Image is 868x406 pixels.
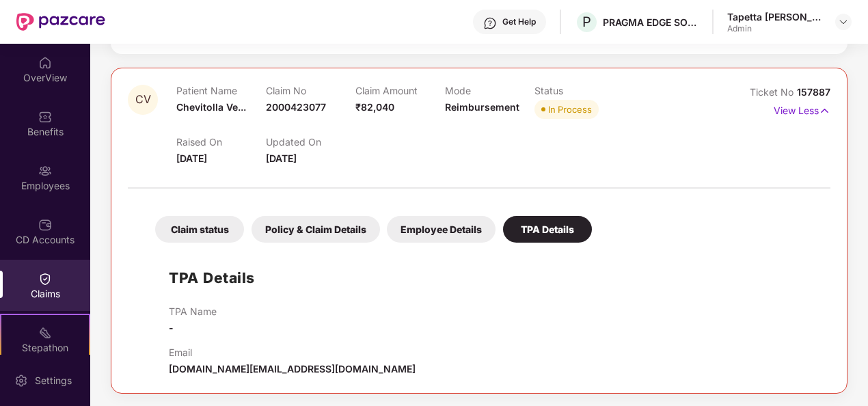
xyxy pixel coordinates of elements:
p: Patient Name [176,85,266,96]
span: - [169,322,174,334]
div: Policy & Claim Details [252,216,380,243]
p: Claim Amount [355,85,445,96]
p: Email [169,347,416,358]
img: svg+xml;base64,PHN2ZyB4bWxucz0iaHR0cDovL3d3dy53My5vcmcvMjAwMC9zdmciIHdpZHRoPSIyMSIgaGVpZ2h0PSIyMC... [38,326,52,340]
span: [DOMAIN_NAME][EMAIL_ADDRESS][DOMAIN_NAME] [169,363,416,375]
p: Updated On [266,136,355,148]
span: 157887 [797,86,830,98]
p: Raised On [176,136,266,148]
span: ₹82,040 [355,101,394,113]
p: Mode [445,85,534,96]
div: PRAGMA EDGE SOFTWARE SERVICES PRIVATE LIMITED [603,16,699,29]
div: Get Help [502,16,536,27]
span: Reimbursement [445,101,519,113]
div: Admin [727,23,823,34]
img: svg+xml;base64,PHN2ZyBpZD0iQ0RfQWNjb3VudHMiIGRhdGEtbmFtZT0iQ0QgQWNjb3VudHMiIHhtbG5zPSJodHRwOi8vd3... [38,218,52,232]
img: svg+xml;base64,PHN2ZyBpZD0iSG9tZSIgeG1sbnM9Imh0dHA6Ly93d3cudzMub3JnLzIwMDAvc3ZnIiB3aWR0aD0iMjAiIG... [38,56,52,70]
p: Status [534,85,624,96]
img: New Pazcare Logo [16,13,105,31]
img: svg+xml;base64,PHN2ZyBpZD0iU2V0dGluZy0yMHgyMCIgeG1sbnM9Imh0dHA6Ly93d3cudzMub3JnLzIwMDAvc3ZnIiB3aW... [14,374,28,388]
div: Settings [31,374,76,388]
span: Chevitolla Ve... [176,101,246,113]
p: TPA Name [169,306,217,317]
img: svg+xml;base64,PHN2ZyBpZD0iRHJvcGRvd24tMzJ4MzIiIHhtbG5zPSJodHRwOi8vd3d3LnczLm9yZy8yMDAwL3N2ZyIgd2... [838,16,849,27]
span: 2000423077 [266,101,326,113]
img: svg+xml;base64,PHN2ZyBpZD0iRW1wbG95ZWVzIiB4bWxucz0iaHR0cDovL3d3dy53My5vcmcvMjAwMC9zdmciIHdpZHRoPS... [38,164,52,178]
img: svg+xml;base64,PHN2ZyB4bWxucz0iaHR0cDovL3d3dy53My5vcmcvMjAwMC9zdmciIHdpZHRoPSIxNyIgaGVpZ2h0PSIxNy... [819,103,830,118]
span: Ticket No [750,86,797,98]
p: Claim No [266,85,355,96]
span: P [582,14,591,30]
img: svg+xml;base64,PHN2ZyBpZD0iQmVuZWZpdHMiIHhtbG5zPSJodHRwOi8vd3d3LnczLm9yZy8yMDAwL3N2ZyIgd2lkdGg9Ij... [38,110,52,124]
div: Claim status [155,216,244,243]
div: In Process [548,103,592,116]
img: svg+xml;base64,PHN2ZyBpZD0iSGVscC0zMngzMiIgeG1sbnM9Imh0dHA6Ly93d3cudzMub3JnLzIwMDAvc3ZnIiB3aWR0aD... [483,16,497,30]
p: View Less [774,100,830,118]
div: Stepathon [1,341,89,355]
span: CV [135,94,151,105]
div: TPA Details [503,216,592,243]
div: Tapetta [PERSON_NAME] [PERSON_NAME] [727,10,823,23]
span: [DATE] [266,152,297,164]
div: Employee Details [387,216,496,243]
img: svg+xml;base64,PHN2ZyBpZD0iQ2xhaW0iIHhtbG5zPSJodHRwOi8vd3d3LnczLm9yZy8yMDAwL3N2ZyIgd2lkdGg9IjIwIi... [38,272,52,286]
h1: TPA Details [169,267,255,289]
span: [DATE] [176,152,207,164]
